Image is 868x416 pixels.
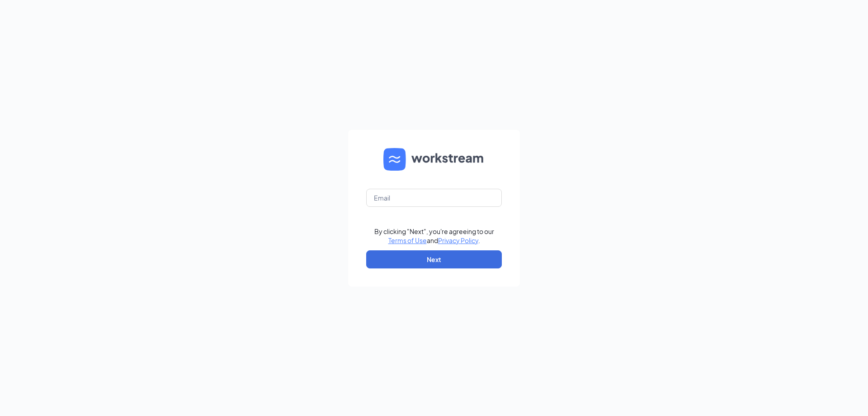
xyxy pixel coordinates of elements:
div: By clicking "Next", you're agreeing to our and . [374,227,494,245]
input: Email [366,189,502,207]
a: Privacy Policy [438,236,478,244]
a: Terms of Use [388,236,427,244]
img: WS logo and Workstream text [383,148,485,171]
button: Next [366,250,502,268]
